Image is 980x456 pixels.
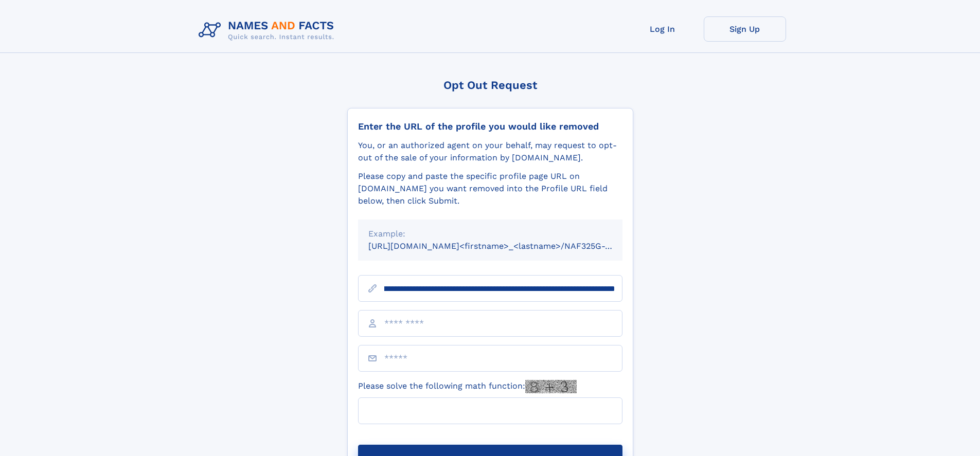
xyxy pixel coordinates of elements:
[368,241,642,251] small: [URL][DOMAIN_NAME]<firstname>_<lastname>/NAF325G-xxxxxxxx
[368,228,612,240] div: Example:
[358,121,622,132] div: Enter the URL of the profile you would like removed
[358,139,622,164] div: You, or an authorized agent on your behalf, may request to opt-out of the sale of your informatio...
[347,79,633,92] div: Opt Out Request
[194,16,343,44] img: Logo Names and Facts
[358,380,577,393] label: Please solve the following math function:
[621,16,704,42] a: Log In
[704,16,786,42] a: Sign Up
[358,170,622,207] div: Please copy and paste the specific profile page URL on [DOMAIN_NAME] you want removed into the Pr...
